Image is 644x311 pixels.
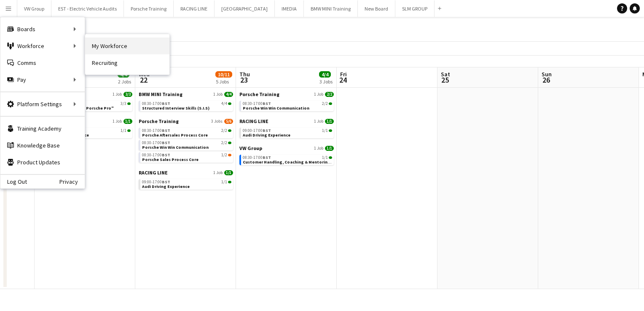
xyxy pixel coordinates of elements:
[162,128,170,133] span: BST
[224,92,233,97] span: 4/4
[221,102,227,106] span: 4/4
[243,132,290,138] span: Audi Driving Experience
[142,105,209,111] span: Structured Interview Skills (S.I.S)
[243,159,387,165] span: Customer Handling, Coaching & Mentoring Course Code: GTMA0523F.01
[174,0,215,17] button: RACING LINE
[124,0,174,17] button: Porsche Training
[319,71,331,78] span: 4/4
[243,128,332,137] a: 09:00-17:00BST1/1Audi Driving Experience
[113,92,122,97] span: 1 Job
[41,101,131,110] a: 08:30-17:00BST3/3Porsche "My role as a Porsche Pro"
[239,145,334,151] a: VW Group1 Job1/1
[142,145,209,150] span: Porsche Win Win Communication
[162,101,170,106] span: BST
[113,119,122,124] span: 1 Job
[325,92,334,97] span: 2/2
[221,180,227,184] span: 1/1
[142,128,231,137] a: 08:30-17:00BST2/2Porsche Aftersales Process Core
[142,129,170,133] span: 08:30-17:00
[221,129,227,133] span: 2/2
[228,129,231,132] span: 2/2
[142,179,231,189] a: 09:00-17:00BST1/1Audi Driving Experience
[123,92,132,97] span: 3/3
[139,91,233,97] a: BMW MINI Training1 Job4/4
[139,169,233,176] a: RACING LINE1 Job1/1
[239,70,250,78] span: Thu
[243,105,309,111] span: Porsche Win Win Communication
[0,54,85,71] a: Comms
[0,120,85,137] a: Training Academy
[211,119,223,124] span: 3 Jobs
[239,91,334,118] div: Porsche Training1 Job2/208:30-17:00BST2/2Porsche Win Win Communication
[243,129,271,133] span: 09:00-17:00
[142,180,170,184] span: 09:00-17:00
[0,21,85,38] div: Boards
[127,129,131,132] span: 1/1
[0,178,27,185] a: Log Out
[142,140,231,150] a: 08:30-17:00BST2/2Porsche Win Win Communication
[238,75,250,85] span: 23
[213,92,223,97] span: 1 Job
[275,0,304,17] button: IMEDIA
[162,140,170,145] span: BST
[0,154,85,171] a: Product Updates
[0,137,85,154] a: Knowledge Base
[441,70,450,78] span: Sat
[139,91,233,118] div: BMW MINI Training1 Job4/408:30-17:00BST4/4Structured Interview Skills (S.I.S)
[142,101,231,110] a: 08:30-17:00BST4/4Structured Interview Skills (S.I.S)
[319,78,333,85] div: 3 Jobs
[142,152,231,162] a: 08:30-17:00BST1/2Porsche Sales Process Core
[243,155,271,160] span: 08:30-17:00
[322,155,328,160] span: 1/1
[118,78,131,85] div: 2 Jobs
[263,128,271,133] span: BST
[322,129,328,133] span: 1/1
[121,102,126,106] span: 3/3
[0,71,85,88] div: Pay
[59,178,85,185] a: Privacy
[127,102,131,105] span: 3/3
[221,153,227,157] span: 1/2
[139,118,233,169] div: Porsche Training3 Jobs5/608:30-17:00BST2/2Porsche Aftersales Process Core08:30-17:00BST2/2Porsche...
[304,0,358,17] button: BMW MINI Training
[123,119,132,124] span: 1/1
[239,118,268,124] span: RACING LINE
[239,91,334,97] a: Porsche Training1 Job2/2
[314,146,323,151] span: 1 Job
[85,38,169,54] a: My Workforce
[329,102,332,105] span: 2/2
[85,54,169,71] a: Recruiting
[142,153,170,157] span: 08:30-17:00
[542,70,552,78] span: Sun
[228,102,231,105] span: 4/4
[358,0,395,17] button: New Board
[142,141,170,145] span: 08:30-17:00
[221,141,227,145] span: 2/2
[243,155,332,164] a: 08:30-17:00BST1/1Customer Handling, Coaching & Mentoring Course Code: GTMA0523F.01
[142,132,208,138] span: Porsche Aftersales Process Core
[239,145,262,151] span: VW Group
[263,101,271,106] span: BST
[239,118,334,124] a: RACING LINE1 Job1/1
[329,156,332,159] span: 1/1
[162,152,170,158] span: BST
[216,78,232,85] div: 5 Jobs
[139,91,182,97] span: BMW MINI Training
[121,129,126,133] span: 1/1
[228,154,231,156] span: 1/2
[142,102,170,106] span: 08:30-17:00
[239,91,279,97] span: Porsche Training
[322,102,328,106] span: 2/2
[224,170,233,175] span: 1/1
[224,119,233,124] span: 5/6
[17,0,51,17] button: VW Group
[41,128,131,137] a: 09:00-17:00BST1/1Audi Driving Experience
[213,170,223,175] span: 1 Job
[329,129,332,132] span: 1/1
[239,145,334,167] div: VW Group1 Job1/108:30-17:00BST1/1Customer Handling, Coaching & Mentoring Course Code: GTMA0523F.01
[51,0,124,17] button: EST - Electric Vehicle Audits
[139,118,233,124] a: Porsche Training3 Jobs5/6
[339,75,347,85] span: 24
[395,0,435,17] button: SLM GROUP
[325,119,334,124] span: 1/1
